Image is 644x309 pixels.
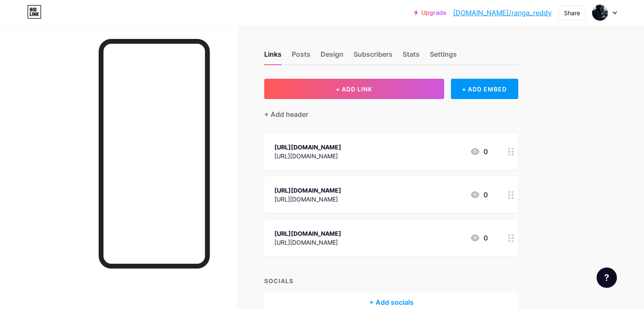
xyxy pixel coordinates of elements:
a: Upgrade [414,9,446,16]
div: Design [321,49,343,64]
div: [URL][DOMAIN_NAME] [274,152,341,160]
button: + ADD LINK [264,79,444,99]
div: SOCIALS [264,276,518,285]
div: Stats [403,49,420,64]
div: [URL][DOMAIN_NAME] [274,238,341,247]
div: + Add header [264,109,308,119]
div: [URL][DOMAIN_NAME] [274,143,341,152]
div: 0 [470,233,488,243]
a: [DOMAIN_NAME]/ranga_reddy [453,8,552,18]
div: Subscribers [354,49,392,64]
span: + ADD LINK [336,86,372,93]
div: [URL][DOMAIN_NAME] [274,229,341,238]
div: 0 [470,190,488,200]
div: 0 [470,146,488,157]
div: [URL][DOMAIN_NAME] [274,186,341,195]
div: Posts [292,49,310,64]
div: Settings [430,49,457,64]
div: Share [564,8,580,17]
img: ranga_reddy [592,5,608,21]
div: + ADD EMBED [451,79,518,99]
div: Links [264,49,282,64]
div: [URL][DOMAIN_NAME] [274,195,341,204]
